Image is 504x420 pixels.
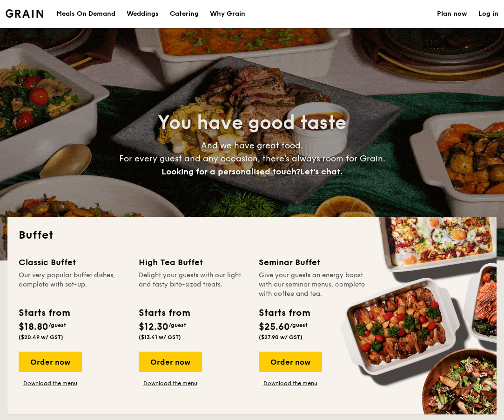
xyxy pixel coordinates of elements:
div: Seminar Buffet [259,256,368,269]
span: /guest [168,322,186,328]
div: Delight your guests with our light and tasty bite-sized treats. [139,271,248,299]
img: Grain [6,9,43,18]
span: Let's chat. [300,167,343,177]
span: ($20.49 w/ GST) [19,334,63,340]
span: $18.80 [19,321,48,333]
div: Starts from [139,306,189,320]
div: Our very popular buffet dishes, complete with set-up. [19,271,128,299]
h2: Buffet [19,228,485,243]
span: You have good taste [158,112,346,134]
div: Starts from [259,306,309,320]
a: Logotype [6,9,43,18]
div: Starts from [19,306,69,320]
div: High Tea Buffet [139,256,248,269]
span: Looking for a personalised touch? [161,167,300,177]
a: Download the menu [139,380,202,387]
span: $12.30 [139,321,168,333]
span: /guest [48,322,66,328]
span: /guest [290,322,308,328]
a: Download the menu [259,380,322,387]
div: Give your guests an energy boost with our seminar menus, complete with coffee and tea. [259,271,368,299]
span: ($13.41 w/ GST) [139,334,181,340]
span: $25.60 [259,321,290,333]
a: Download the menu [19,380,82,387]
span: ($27.90 w/ GST) [259,334,302,340]
span: And we have great food. For every guest and any occasion, there’s always room for Grain. [119,140,385,177]
div: Order now [139,352,202,372]
div: Classic Buffet [19,256,128,269]
div: Order now [259,352,322,372]
div: Order now [19,352,82,372]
